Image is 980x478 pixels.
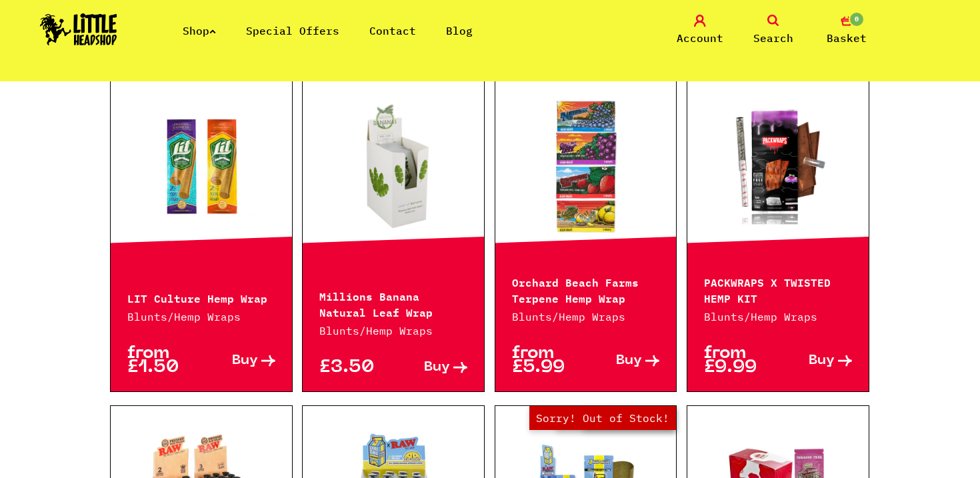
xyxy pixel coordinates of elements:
[849,11,865,27] span: 0
[319,323,467,339] p: Blunts/Hemp Wraps
[827,30,867,46] span: Basket
[753,30,793,46] span: Search
[369,24,416,37] a: Contact
[740,15,807,46] a: Search
[809,354,835,368] span: Buy
[512,309,660,325] p: Blunts/Hemp Wraps
[616,354,642,368] span: Buy
[529,406,676,430] span: Sorry! Out of Stock!
[232,354,258,368] span: Buy
[201,347,275,375] a: Buy
[512,347,586,375] p: from £5.99
[586,347,660,375] a: Buy
[512,273,660,305] p: Orchard Beach Farms Terpene Hemp Wrap
[424,361,450,375] span: Buy
[183,24,216,37] a: Shop
[704,309,852,325] p: Blunts/Hemp Wraps
[127,347,201,375] p: from £1.50
[127,289,275,305] p: LIT Culture Hemp Wrap
[127,309,275,325] p: Blunts/Hemp Wraps
[319,361,393,375] p: £3.50
[813,15,880,46] a: 0 Basket
[319,287,467,319] p: Millions Banana Natural Leaf Wrap
[246,24,339,37] a: Special Offers
[677,30,723,46] span: Account
[704,347,778,375] p: from £9.99
[393,361,467,375] a: Buy
[40,13,117,45] img: Little Head Shop Logo
[446,24,473,37] a: Blog
[704,273,852,305] p: PACKWRAPS X TWISTED HEMP KIT
[778,347,852,375] a: Buy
